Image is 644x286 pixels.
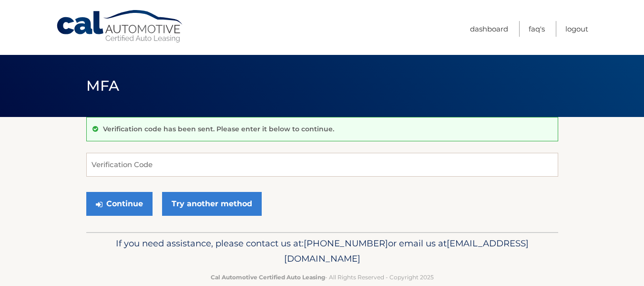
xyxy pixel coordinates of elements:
a: Try another method [162,192,262,216]
p: Verification code has been sent. Please enter it below to continue. [103,125,334,133]
p: If you need assistance, please contact us at: or email us at [92,236,552,266]
a: Dashboard [470,21,508,37]
input: Verification Code [86,153,558,177]
a: Cal Automotive [56,10,184,43]
button: Continue [86,192,153,216]
span: MFA [86,77,120,95]
a: Logout [565,21,588,37]
p: - All Rights Reserved - Copyright 2025 [92,272,552,282]
strong: Cal Automotive Certified Auto Leasing [211,274,325,281]
a: FAQ's [529,21,545,37]
span: [PHONE_NUMBER] [304,238,388,249]
span: [EMAIL_ADDRESS][DOMAIN_NAME] [284,238,529,264]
